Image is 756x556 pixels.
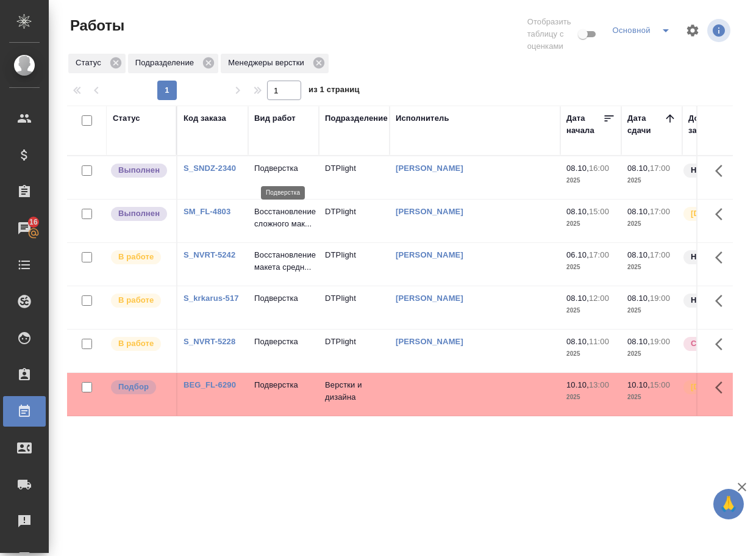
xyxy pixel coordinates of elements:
[396,250,463,259] a: [PERSON_NAME]
[319,330,390,372] td: DTPlight
[527,16,576,52] span: Отобразить таблицу с оценками
[691,208,752,220] p: [DEMOGRAPHIC_DATA]
[319,200,390,242] td: DTPlight
[396,294,463,303] a: [PERSON_NAME]
[254,249,313,273] p: Восстановление макета средн...
[184,380,236,389] a: BEG_FL-6290
[325,112,388,125] div: Подразделение
[184,337,235,346] a: S_NVRT-5228
[708,330,737,359] button: Здесь прячутся важные кнопки
[650,294,670,303] p: 19:00
[589,164,609,173] p: 16:00
[135,57,198,69] p: Подразделение
[627,380,650,389] p: 10.10,
[118,338,154,350] p: В работе
[184,207,230,216] a: SM_FL-4803
[254,379,313,391] p: Подверстка
[184,250,235,259] a: S_NVRT-5242
[110,249,170,265] div: Исполнитель выполняет работу
[691,294,743,306] p: Нормальный
[713,489,744,519] button: 🙏
[184,164,236,173] a: S_SNDZ-2340
[627,261,676,273] p: 2025
[566,261,615,273] p: 2025
[627,250,650,259] p: 08.10,
[308,82,360,100] span: из 1 страниц
[118,381,149,393] p: Подбор
[3,213,46,244] a: 16
[566,164,589,173] p: 08.10,
[650,337,670,346] p: 19:00
[678,16,707,45] span: Настроить таблицу
[566,348,615,360] p: 2025
[566,391,615,403] p: 2025
[254,162,313,175] p: Подверстка
[221,54,329,73] div: Менеджеры верстки
[691,338,727,350] p: Срочный
[566,380,589,389] p: 10.10,
[627,391,676,403] p: 2025
[708,373,737,402] button: Здесь прячутся важные кнопки
[627,337,650,346] p: 08.10,
[110,162,170,179] div: Исполнитель завершил работу
[718,491,739,517] span: 🙏
[254,292,313,305] p: Подверстка
[650,207,670,216] p: 17:00
[254,112,296,125] div: Вид работ
[118,294,154,306] p: В работе
[627,305,676,317] p: 2025
[627,294,650,303] p: 08.10,
[128,54,218,73] div: Подразделение
[118,208,160,220] p: Выполнен
[627,348,676,360] p: 2025
[228,57,308,69] p: Менеджеры верстки
[184,294,239,303] a: S_krkarus-517
[319,373,390,416] td: Верстки и дизайна
[566,305,615,317] p: 2025
[566,112,603,137] div: Дата начала
[589,250,609,259] p: 17:00
[627,218,676,230] p: 2025
[650,164,670,173] p: 17:00
[566,207,589,216] p: 08.10,
[118,164,160,176] p: Выполнен
[319,243,390,286] td: DTPlight
[627,164,650,173] p: 08.10,
[396,207,463,216] a: [PERSON_NAME]
[396,337,463,346] a: [PERSON_NAME]
[650,250,670,259] p: 17:00
[566,175,615,187] p: 2025
[566,337,589,346] p: 08.10,
[688,112,752,137] div: Доп. статус заказа
[609,21,678,40] div: split button
[67,16,124,35] span: Работы
[566,294,589,303] p: 08.10,
[627,175,676,187] p: 2025
[627,207,650,216] p: 08.10,
[319,286,390,329] td: DTPlight
[396,164,463,173] a: [PERSON_NAME]
[254,206,313,230] p: Восстановление сложного мак...
[627,112,664,137] div: Дата сдачи
[589,207,609,216] p: 15:00
[319,156,390,199] td: DTPlight
[566,218,615,230] p: 2025
[708,156,737,186] button: Здесь прячутся важные кнопки
[184,112,226,125] div: Код заказа
[22,216,45,228] span: 16
[691,164,743,176] p: Нормальный
[110,292,170,309] div: Исполнитель выполняет работу
[68,54,126,73] div: Статус
[708,200,737,229] button: Здесь прячутся важные кнопки
[589,294,609,303] p: 12:00
[76,57,105,69] p: Статус
[708,286,737,316] button: Здесь прячутся важные кнопки
[691,251,743,263] p: Нормальный
[110,336,170,352] div: Исполнитель выполняет работу
[691,381,752,393] p: [DEMOGRAPHIC_DATA]
[650,380,670,389] p: 15:00
[254,336,313,348] p: Подверстка
[566,250,589,259] p: 06.10,
[118,251,154,263] p: В работе
[589,337,609,346] p: 11:00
